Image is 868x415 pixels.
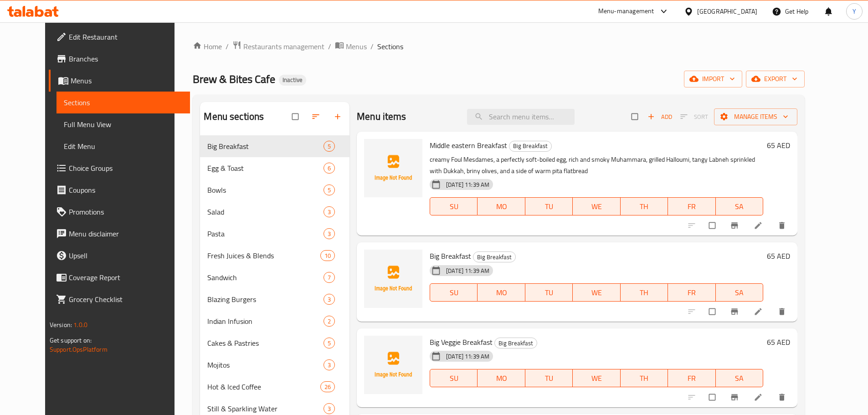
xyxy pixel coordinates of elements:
[434,286,474,299] span: SU
[49,48,190,70] a: Branches
[324,164,334,173] span: 6
[668,283,715,302] button: FR
[716,369,763,387] button: SA
[50,334,92,346] span: Get support on:
[624,372,664,385] span: TH
[49,157,190,179] a: Choice Groups
[49,245,190,266] a: Upsell
[328,107,349,127] button: Add section
[364,250,422,308] img: Big Breakfast
[719,200,760,213] span: SA
[434,372,474,385] span: SU
[324,230,334,238] span: 3
[69,250,183,261] span: Upsell
[324,295,334,304] span: 3
[668,369,715,387] button: FR
[200,332,349,354] div: Cakes & Pastries5
[346,41,367,52] span: Menus
[335,41,367,52] a: Menus
[324,316,335,327] div: items
[49,223,190,245] a: Menu disclaimer
[772,302,794,322] button: delete
[200,376,349,398] div: Hot & Iced Coffee26
[442,266,493,275] span: [DATE] 11:39 AM
[430,335,493,349] span: Big Veggie Breakfast
[724,215,746,236] button: Branch-specific-item
[200,288,349,310] div: Blazing Burgers3
[324,339,334,348] span: 5
[481,200,521,213] span: MO
[200,135,349,157] div: Big Breakfast5
[434,200,474,213] span: SU
[49,288,190,310] a: Grocery Checklist
[69,53,183,64] span: Branches
[668,197,715,215] button: FR
[473,251,516,262] div: Big Breakfast
[324,184,335,195] div: items
[573,369,620,387] button: WE
[207,338,324,348] div: Cakes & Pastries
[529,286,569,299] span: TU
[621,369,668,387] button: TH
[442,180,493,189] span: [DATE] 11:39 AM
[719,372,760,385] span: SA
[704,303,723,320] span: Select to update
[207,272,324,283] span: Sandwich
[49,266,190,288] a: Coverage Report
[200,266,349,288] div: Sandwich7
[64,141,183,152] span: Edit Menu
[494,338,537,348] div: Big Breakfast
[704,389,723,406] span: Select to update
[324,228,335,239] div: items
[49,26,190,48] a: Edit Restaurant
[495,338,537,348] span: Big Breakfast
[529,200,569,213] span: TU
[207,381,320,392] span: Hot & Iced Coffee
[207,294,324,305] span: Blazing Burgers
[207,316,324,327] span: Indian Infusion
[207,228,324,239] div: Pasta
[525,283,573,302] button: TU
[719,286,760,299] span: SA
[207,206,324,217] span: Salad
[430,197,478,215] button: SU
[767,250,790,262] h6: 65 AED
[226,41,229,52] li: /
[324,273,334,282] span: 7
[684,71,742,87] button: import
[50,319,72,331] span: Version:
[525,369,573,387] button: TU
[207,250,320,261] span: Fresh Juices & Blends
[716,283,763,302] button: SA
[49,201,190,223] a: Promotions
[525,197,573,215] button: TU
[377,41,403,52] span: Sections
[324,361,334,369] span: 3
[674,110,714,124] span: Select section first
[200,201,349,223] div: Salad3
[724,302,746,322] button: Branch-specific-item
[306,107,328,127] span: Sort sections
[754,221,765,230] a: Edit menu item
[442,352,493,361] span: [DATE] 11:39 AM
[576,372,616,385] span: WE
[772,215,794,236] button: delete
[200,157,349,179] div: Egg & Toast6
[772,387,794,407] button: delete
[69,272,183,283] span: Coverage Report
[232,41,324,52] a: Restaurants management
[324,208,334,216] span: 3
[529,372,569,385] span: TU
[69,294,183,305] span: Grocery Checklist
[645,110,674,124] button: Add
[207,359,324,370] span: Mojitos
[624,200,664,213] span: TH
[364,336,422,394] img: Big Veggie Breakfast
[193,41,805,52] nav: breadcrumb
[621,197,668,215] button: TH
[853,6,856,16] span: Y
[481,286,521,299] span: MO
